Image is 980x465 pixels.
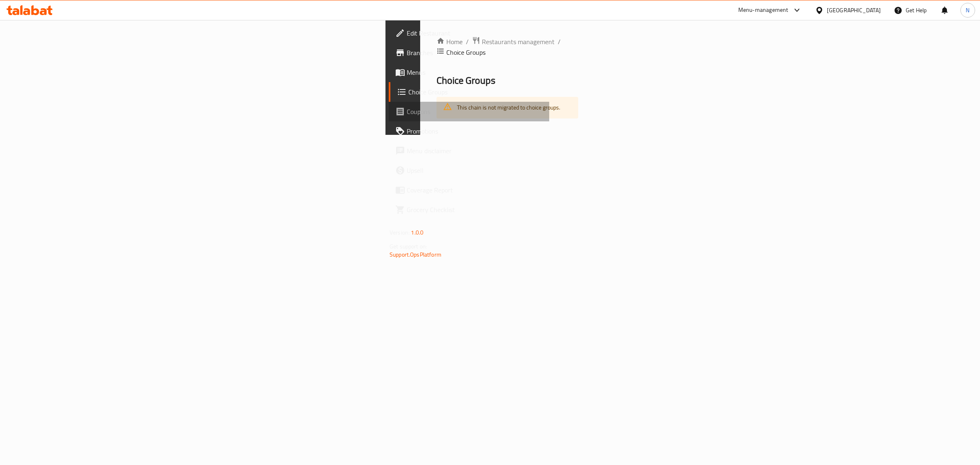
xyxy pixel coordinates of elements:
[390,227,410,238] span: Version:
[390,241,427,252] span: Get support on:
[407,205,543,215] span: Grocery Checklist
[389,102,549,121] a: Coupons
[389,82,549,102] a: Choice Groups
[389,23,549,43] a: Edit Restaurant
[407,48,543,58] span: Branches
[827,6,881,15] div: [GEOGRAPHIC_DATA]
[407,67,543,77] span: Menus
[966,6,969,15] span: N
[407,165,543,175] span: Upsell
[407,107,543,116] span: Coupons
[407,185,543,195] span: Coverage Report
[407,146,543,156] span: Menu disclaimer
[738,5,788,15] div: Menu-management
[389,161,549,180] a: Upsell
[389,63,549,82] a: Menus
[408,87,543,97] span: Choice Groups
[389,141,549,161] a: Menu disclaimer
[407,28,543,38] span: Edit Restaurant
[390,249,441,260] a: Support.OpsPlatform
[558,37,561,47] li: /
[411,227,423,238] span: 1.0.0
[389,43,549,63] a: Branches
[407,126,543,136] span: Promotions
[389,200,549,219] a: Grocery Checklist
[389,121,549,141] a: Promotions
[389,180,549,200] a: Coverage Report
